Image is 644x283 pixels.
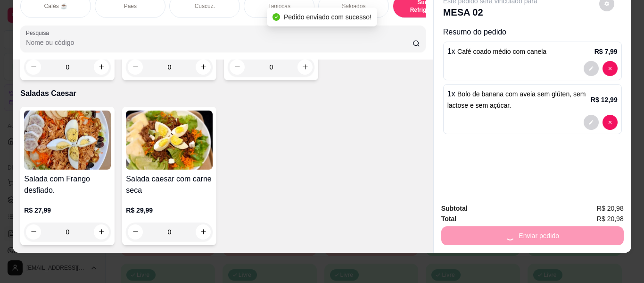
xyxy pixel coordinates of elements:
[584,61,599,76] button: decrease-product-quantity
[128,60,143,75] button: decrease-product-quantity
[44,2,67,10] p: Cafés ☕
[441,215,456,223] strong: Total
[447,90,586,109] span: Bolo de banana com aveia sem glúten, sem lactose e sem açúcar.
[94,60,109,75] button: increase-product-quantity
[195,2,215,10] p: Cuscuz.
[230,60,245,75] button: decrease-product-quantity
[443,26,622,38] p: Resumo do pedido
[26,29,52,37] label: Pesquisa
[26,60,41,75] button: decrease-product-quantity
[591,95,618,104] p: R$ 12,99
[126,206,213,215] p: R$ 29,99
[24,173,111,196] h4: Salada com Frango desfiado.
[447,88,591,111] p: 1 x
[26,224,41,240] button: decrease-product-quantity
[196,60,211,75] button: increase-product-quantity
[603,61,618,76] button: decrease-product-quantity
[268,2,290,10] p: Tapiocas
[594,47,618,56] p: R$ 7,99
[24,111,111,170] img: product-image
[342,2,365,10] p: Salgados
[26,38,413,47] input: Pesquisa
[126,173,213,196] h4: Salada caesar com carne seca
[443,6,537,19] p: MESA 02
[441,205,468,212] strong: Subtotal
[126,111,213,170] img: product-image
[297,60,313,75] button: increase-product-quantity
[272,13,280,21] span: check-circle
[128,224,143,240] button: decrease-product-quantity
[584,115,599,130] button: decrease-product-quantity
[196,224,211,240] button: increase-product-quantity
[603,115,618,130] button: decrease-product-quantity
[94,224,109,240] button: increase-product-quantity
[124,2,137,10] p: Pães
[24,206,111,215] p: R$ 27,99
[597,203,624,214] span: R$ 20,98
[20,88,425,99] p: Saladas Caesar
[447,46,546,57] p: 1 x
[457,48,546,55] span: Café coado médio com canela
[284,13,372,21] span: Pedido enviado com sucesso!
[597,214,624,224] span: R$ 20,98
